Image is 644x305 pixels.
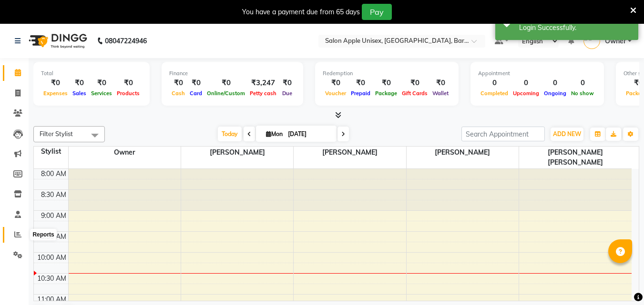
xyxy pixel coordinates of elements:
[35,274,68,284] div: 10:30 AM
[542,90,569,97] span: Ongoing
[41,78,70,89] div: ₹0
[605,36,626,46] span: Owner
[407,147,519,158] span: [PERSON_NAME]
[430,90,451,97] span: Wallet
[114,90,142,97] span: Products
[323,78,348,89] div: ₹0
[478,90,511,97] span: Completed
[89,78,114,89] div: ₹0
[553,130,581,138] span: ADD NEW
[30,229,56,240] div: Reports
[169,69,296,78] div: Finance
[583,32,600,49] img: Owner
[478,69,596,78] div: Appointment
[373,78,399,89] div: ₹0
[279,78,296,89] div: ₹0
[204,90,247,97] span: Online/Custom
[204,78,247,89] div: ₹0
[280,90,295,97] span: Due
[285,127,333,141] input: 2025-09-01
[348,90,373,97] span: Prepaid
[511,90,542,97] span: Upcoming
[511,78,542,89] div: 0
[34,147,68,157] div: Stylist
[70,90,89,97] span: Sales
[218,127,242,141] span: Today
[551,128,583,141] button: ADD NEW
[323,90,348,97] span: Voucher
[430,78,451,89] div: ₹0
[35,253,68,263] div: 10:00 AM
[24,28,90,54] img: logo
[39,211,68,221] div: 9:00 AM
[294,147,406,158] span: [PERSON_NAME]
[569,78,596,89] div: 0
[39,190,68,200] div: 8:30 AM
[169,78,187,89] div: ₹0
[373,90,399,97] span: Package
[399,78,430,89] div: ₹0
[39,169,68,179] div: 8:00 AM
[323,69,451,78] div: Redemption
[169,90,187,97] span: Cash
[247,90,279,97] span: Petty cash
[242,7,360,17] div: You have a payment due from 65 days
[362,4,392,20] button: Pay
[461,127,545,141] input: Search Appointment
[187,78,204,89] div: ₹0
[35,295,68,305] div: 11:00 AM
[41,69,142,78] div: Total
[41,90,70,97] span: Expenses
[519,23,631,33] div: Login Successfully.
[399,90,430,97] span: Gift Cards
[519,147,632,168] span: [PERSON_NAME] [PERSON_NAME]
[264,130,285,138] span: Mon
[247,78,279,89] div: ₹3,247
[569,90,596,97] span: No show
[89,90,114,97] span: Services
[114,78,142,89] div: ₹0
[69,147,181,158] span: Owner
[40,130,73,138] span: Filter Stylist
[187,90,204,97] span: Card
[105,28,147,54] b: 08047224946
[478,78,511,89] div: 0
[542,78,569,89] div: 0
[70,78,89,89] div: ₹0
[348,78,373,89] div: ₹0
[181,147,293,158] span: [PERSON_NAME]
